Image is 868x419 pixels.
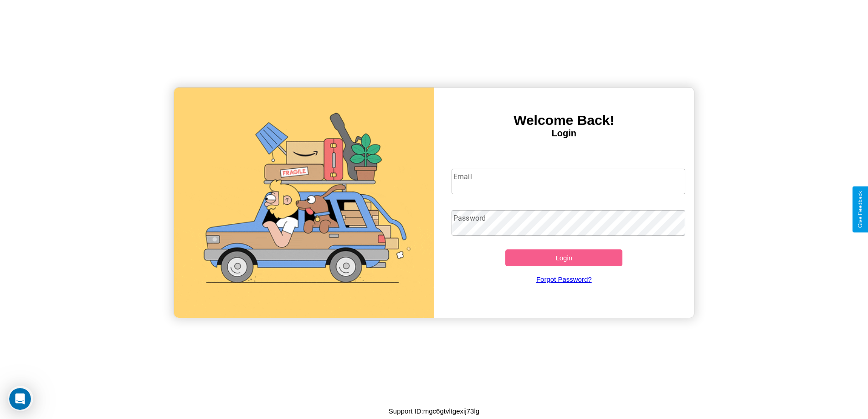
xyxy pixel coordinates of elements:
[8,386,33,411] iframe: Intercom live chat discovery launcher
[9,388,31,410] iframe: Intercom live chat
[505,249,622,266] button: Login
[434,113,694,128] h3: Welcome Back!
[434,128,694,139] h4: Login
[447,266,681,292] a: Forgot Password?
[389,405,479,417] p: Support ID: mgc6gtvltgexij73lg
[174,88,434,318] img: gif
[857,191,863,228] div: Give Feedback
